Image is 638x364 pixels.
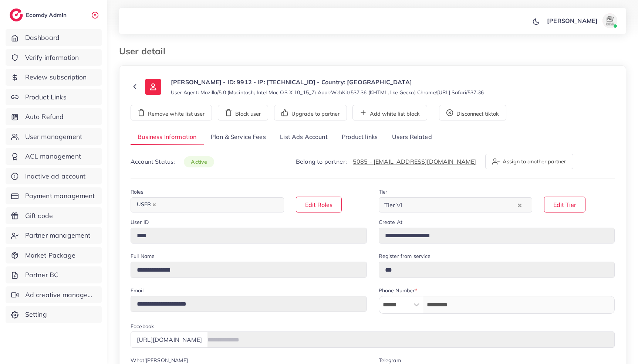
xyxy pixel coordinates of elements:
[6,29,102,46] a: Dashboard
[131,105,212,120] button: Remove white list user
[10,8,23,21] img: logo
[25,191,95,201] span: Payment management
[119,46,171,57] h3: User detail
[134,200,159,210] span: USER
[6,168,102,185] a: Inactive ad account
[6,306,102,323] a: Setting
[25,53,79,62] span: Verify information
[6,266,102,283] a: Partner BC
[379,252,431,260] label: Register from service
[353,158,476,165] a: 5085 - [EMAIL_ADDRESS][DOMAIN_NAME]
[25,72,87,82] span: Review subscription
[379,287,418,294] label: Phone Number
[6,148,102,165] a: ACL management
[26,11,68,18] h2: Ecomdy Admin
[25,251,75,260] span: Market Package
[405,199,516,211] input: Search for option
[25,171,86,181] span: Inactive ad account
[131,331,208,347] div: [URL][DOMAIN_NAME]
[544,197,585,212] button: Edit Tier
[379,188,388,195] label: Tier
[131,188,144,195] label: Roles
[6,187,102,204] a: Payment management
[25,270,59,280] span: Partner BC
[184,156,214,167] span: active
[518,201,521,209] button: Clear Selected
[296,197,342,212] button: Edit Roles
[131,129,204,145] a: Business Information
[25,132,82,142] span: User management
[379,218,402,226] label: Create At
[6,286,102,303] a: Ad creative management
[352,105,427,120] button: Add white list block
[6,227,102,244] a: Partner management
[131,357,188,364] label: What'[PERSON_NAME]
[171,89,484,96] small: User Agent: Mozilla/5.0 (Macintosh; Intel Mac OS X 10_15_7) AppleWebKit/537.36 (KHTML, like Gecko...
[6,207,102,224] a: Gift code
[131,157,214,166] p: Account Status:
[25,92,67,102] span: Product Links
[171,78,484,86] p: [PERSON_NAME] - ID: 9912 - IP: [TECHNICAL_ID] - Country: [GEOGRAPHIC_DATA]
[6,247,102,264] a: Market Package
[131,252,155,260] label: Full Name
[160,199,274,211] input: Search for option
[25,33,60,42] span: Dashboard
[25,290,96,300] span: Ad creative management
[385,129,439,145] a: Users Related
[204,129,273,145] a: Plan & Service Fees
[131,287,144,294] label: Email
[274,105,347,120] button: Upgrade to partner
[10,8,68,21] a: logoEcomdy Admin
[543,13,620,28] a: [PERSON_NAME]avatar
[25,211,53,221] span: Gift code
[602,13,617,28] img: avatar
[6,69,102,86] a: Review subscription
[152,203,156,207] button: Deselect USER
[131,323,154,330] label: Facebook
[25,112,64,122] span: Auto Refund
[273,129,335,145] a: List Ads Account
[6,89,102,106] a: Product Links
[145,79,161,95] img: ic-user-info.36bf1079.svg
[383,200,404,211] span: Tier VI
[131,218,149,226] label: User ID
[218,105,268,120] button: Block user
[25,310,47,319] span: Setting
[379,197,532,212] div: Search for option
[485,154,573,169] button: Assign to another partner
[25,231,91,240] span: Partner management
[335,129,385,145] a: Product links
[296,157,476,166] p: Belong to partner:
[379,357,401,364] label: Telegram
[547,16,598,25] p: [PERSON_NAME]
[6,49,102,66] a: Verify information
[6,128,102,145] a: User management
[25,152,81,161] span: ACL management
[6,108,102,125] a: Auto Refund
[439,105,506,120] button: Disconnect tiktok
[131,197,284,212] div: Search for option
